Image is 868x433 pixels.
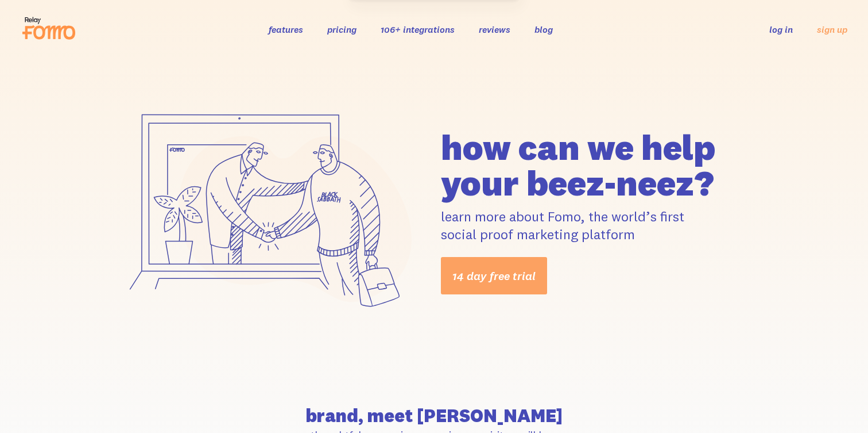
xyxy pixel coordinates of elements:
[441,257,547,294] a: 14 day free trial
[114,407,754,425] h2: brand, meet [PERSON_NAME]
[817,24,847,36] a: sign up
[479,24,510,35] a: reviews
[441,208,754,243] p: learn more about Fomo, the world’s first social proof marketing platform
[269,24,303,35] a: features
[769,24,793,35] a: log in
[381,24,455,35] a: 106+ integrations
[327,24,356,35] a: pricing
[441,129,754,201] h1: how can we help your beez-neez?
[534,24,553,35] a: blog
